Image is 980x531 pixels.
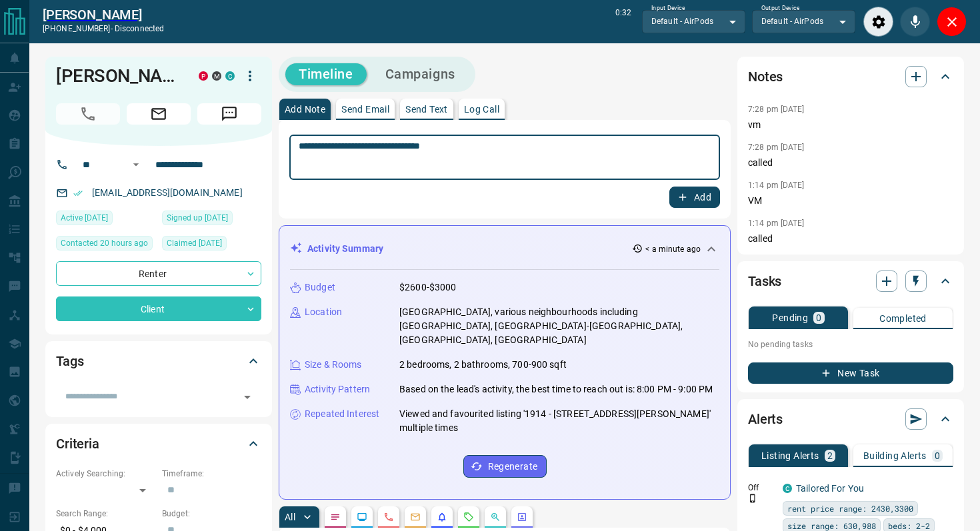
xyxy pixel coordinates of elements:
[399,358,567,372] p: 2 bedrooms, 2 bathrooms, 700-900 sqft
[816,313,821,322] p: 0
[748,270,781,292] h2: Tasks
[410,512,421,522] svg: Emails
[290,237,719,261] div: Activity Summary< a minute ago
[405,105,448,114] p: Send Text
[748,143,805,152] p: 7:28 pm [DATE]
[937,7,967,37] div: Close
[748,482,775,494] p: Off
[56,103,120,125] span: Call
[748,105,805,114] p: 7:28 pm [DATE]
[212,71,221,81] div: mrloft.ca
[752,10,855,33] div: Default - AirPods
[399,407,719,435] p: Viewed and favourited listing '1914 - [STREET_ADDRESS][PERSON_NAME]' multiple times
[56,211,155,229] div: Sun Oct 12 2025
[490,512,501,522] svg: Opportunities
[56,433,99,454] h2: Criteria
[863,7,893,37] div: Audio Settings
[73,189,83,198] svg: Email Verified
[305,358,362,372] p: Size & Rooms
[61,237,148,250] span: Contacted 20 hours ago
[56,345,261,377] div: Tags
[128,157,144,173] button: Open
[307,242,383,256] p: Activity Summary
[167,211,228,225] span: Signed up [DATE]
[748,362,953,384] button: New Task
[761,451,819,460] p: Listing Alerts
[748,232,953,246] p: called
[357,512,367,522] svg: Lead Browsing Activity
[162,508,261,520] p: Budget:
[748,408,783,430] h2: Alerts
[863,451,927,460] p: Building Alerts
[56,65,179,87] h1: [PERSON_NAME]
[56,261,261,286] div: Renter
[796,483,864,494] a: Tailored For You
[615,7,631,37] p: 0:32
[642,10,745,33] div: Default - AirPods
[56,428,261,460] div: Criteria
[399,382,713,396] p: Based on the lead's activity, the best time to reach out is: 8:00 PM - 9:00 PM
[305,280,335,294] p: Budget
[225,71,235,81] div: condos.ca
[517,512,527,522] svg: Agent Actions
[92,187,243,198] a: [EMAIL_ADDRESS][DOMAIN_NAME]
[341,105,389,114] p: Send Email
[238,388,257,406] button: Open
[197,103,261,125] span: Message
[305,305,342,319] p: Location
[437,512,447,522] svg: Listing Alerts
[748,66,783,87] h2: Notes
[115,24,164,33] span: disconnected
[43,7,164,23] a: [PERSON_NAME]
[748,194,953,208] p: VM
[56,236,155,255] div: Tue Oct 14 2025
[383,512,394,522] svg: Calls
[305,407,379,421] p: Repeated Interest
[669,187,720,208] button: Add
[285,105,325,114] p: Add Note
[162,236,261,255] div: Tue Jan 19 2021
[748,219,805,228] p: 1:14 pm [DATE]
[761,4,799,13] label: Output Device
[772,313,808,322] p: Pending
[56,296,261,321] div: Client
[935,451,940,460] p: 0
[748,494,757,503] svg: Push Notification Only
[167,237,222,250] span: Claimed [DATE]
[285,512,295,522] p: All
[199,71,208,81] div: property.ca
[399,305,719,347] p: [GEOGRAPHIC_DATA], various neighbourhoods including [GEOGRAPHIC_DATA], [GEOGRAPHIC_DATA]-[GEOGRAP...
[399,280,456,294] p: $2600-$3000
[748,118,953,132] p: vm
[748,334,953,354] p: No pending tasks
[748,403,953,435] div: Alerts
[43,23,164,35] p: [PHONE_NUMBER] -
[463,455,547,478] button: Regenerate
[330,512,341,522] svg: Notes
[56,468,155,480] p: Actively Searching:
[56,350,83,372] h2: Tags
[787,502,913,515] span: rent price range: 2430,3300
[464,105,499,114] p: Log Call
[748,265,953,297] div: Tasks
[56,508,155,520] p: Search Range:
[285,63,367,85] button: Timeline
[827,451,833,460] p: 2
[748,181,805,190] p: 1:14 pm [DATE]
[645,243,701,255] p: < a minute ago
[879,314,927,323] p: Completed
[127,103,191,125] span: Email
[162,211,261,229] div: Fri Jan 08 2021
[748,156,953,170] p: called
[748,61,953,93] div: Notes
[651,4,685,13] label: Input Device
[900,7,930,37] div: Mute
[463,512,474,522] svg: Requests
[162,468,261,480] p: Timeframe:
[372,63,469,85] button: Campaigns
[61,211,108,225] span: Active [DATE]
[305,382,370,396] p: Activity Pattern
[783,484,792,493] div: condos.ca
